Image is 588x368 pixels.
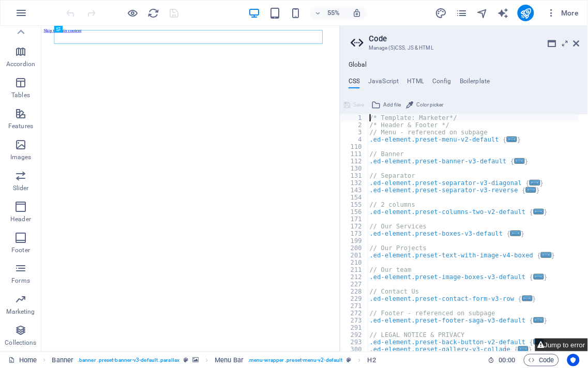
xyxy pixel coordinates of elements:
[408,78,425,89] h4: HTML
[6,308,35,316] p: Marketing
[10,215,31,223] p: Header
[341,179,369,187] div: 132
[341,295,369,302] div: 229
[341,194,369,201] div: 154
[341,165,369,172] div: 130
[530,180,540,186] span: ...
[341,266,369,273] div: 211
[432,78,451,89] h4: Config
[341,150,369,158] div: 111
[341,244,369,252] div: 200
[370,99,403,111] button: Add file
[369,43,559,53] h3: Manage (S)CSS, JS & HTML
[518,5,534,21] button: publish
[368,354,376,366] span: Click to select. Double-click to edit
[518,346,529,352] span: ...
[310,7,346,19] button: 55%
[405,99,445,111] button: Color picker
[341,114,369,121] div: 1
[10,153,32,161] p: Images
[341,302,369,310] div: 271
[507,136,517,142] span: ...
[435,7,447,19] button: design
[384,99,401,111] span: Add file
[529,354,554,366] span: Code
[341,237,369,244] div: 199
[127,7,139,19] button: Click here to leave preview mode and continue editing
[347,357,352,363] i: This element is a customizable preset
[341,172,369,179] div: 131
[511,231,521,236] span: ...
[78,354,179,366] span: . banner .preset-banner-v3-default .parallax
[4,4,73,13] a: Skip to main content
[488,354,516,366] h6: Session time
[369,34,580,43] h2: Code
[349,78,360,89] h4: CSS
[417,99,444,111] span: Color picker
[341,158,369,165] div: 112
[13,184,29,192] p: Slider
[567,354,580,366] button: Usercentrics
[524,354,559,366] button: Code
[349,61,367,69] h4: Global
[6,60,35,68] p: Accordion
[515,158,525,164] span: ...
[8,122,33,130] p: Features
[11,246,30,254] p: Footer
[341,121,369,129] div: 2
[248,354,342,366] span: . menu-wrapper .preset-menu-v2-default
[341,216,369,223] div: 171
[476,7,488,19] i: Navigator
[341,317,369,324] div: 273
[497,7,509,19] button: text_generator
[341,201,369,208] div: 155
[148,7,160,19] i: Reload page
[325,7,342,19] h6: 55%
[341,331,369,339] div: 292
[535,339,588,351] button: Jump to error
[341,187,369,194] div: 143
[534,209,544,214] span: ...
[522,296,533,301] span: ...
[476,7,489,19] button: navigator
[341,230,369,237] div: 173
[520,7,532,19] i: Publish
[341,259,369,266] div: 210
[534,274,544,280] span: ...
[368,78,399,89] h4: JavaScript
[52,354,376,366] nav: breadcrumb
[547,8,579,18] span: More
[11,277,30,285] p: Forms
[341,339,369,346] div: 293
[341,288,369,295] div: 228
[341,310,369,317] div: 272
[534,317,544,323] span: ...
[341,136,369,143] div: 4
[435,7,447,19] i: Design (Ctrl+Alt+Y)
[352,8,361,18] i: On resize automatically adjust zoom level to fit chosen device.
[341,252,369,259] div: 201
[11,91,30,99] p: Tables
[341,208,369,216] div: 156
[5,339,36,347] p: Collections
[8,354,37,366] a: Click to cancel selection. Double-click to open Pages
[506,356,508,364] span: :
[184,357,188,363] i: This element is a customizable preset
[456,7,468,19] button: pages
[341,281,369,288] div: 227
[341,273,369,281] div: 212
[526,187,536,193] span: ...
[341,223,369,230] div: 172
[192,357,199,363] i: This element contains a background
[341,129,369,136] div: 3
[460,78,490,89] h4: Boilerplate
[456,7,468,19] i: Pages (Ctrl+Alt+S)
[542,5,583,21] button: More
[341,346,369,353] div: 300
[52,354,74,366] span: Banner
[215,354,244,366] span: Click to select. Double-click to edit
[147,7,160,19] button: reload
[341,324,369,331] div: 291
[541,252,552,258] span: ...
[499,354,515,366] span: 00 00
